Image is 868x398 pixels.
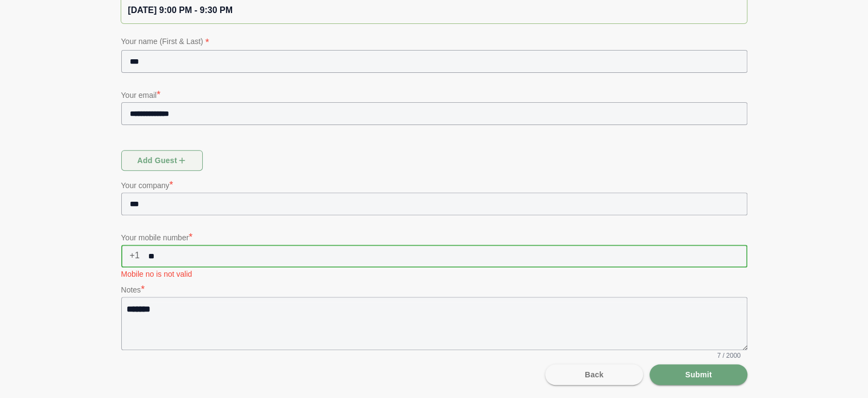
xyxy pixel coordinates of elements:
[584,364,604,385] span: Back
[121,229,747,245] p: Your mobile number
[684,364,711,385] span: Submit
[121,35,747,50] p: Your name (First & Last)
[650,364,747,385] button: Submit
[717,351,740,360] span: 7 / 2000
[121,87,747,102] p: Your email
[136,150,187,171] span: Add guest
[128,4,740,17] div: [DATE] 9:00 PM - 9:30 PM
[121,282,747,297] p: Notes
[121,245,140,266] span: +1
[121,150,203,171] button: Add guest
[545,364,643,385] button: Back
[121,177,747,192] p: Your company
[121,269,747,279] p: Mobile no is not valid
